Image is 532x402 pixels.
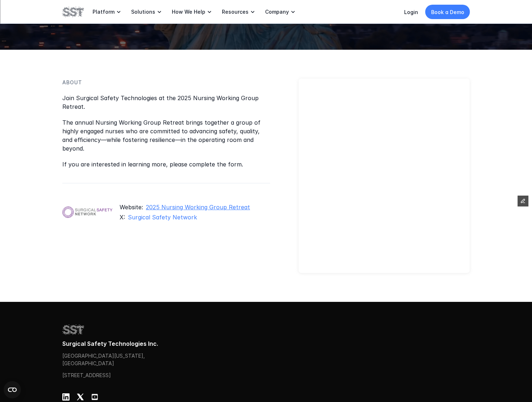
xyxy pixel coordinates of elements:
[120,203,143,211] p: Website:
[93,9,115,15] p: Platform
[62,79,82,86] p: About
[62,371,132,379] p: [STREET_ADDRESS]
[62,160,270,169] p: If you are interested in learning more, please complete the form.
[131,9,155,15] p: Solutions
[4,381,21,398] button: Open CMP widget
[62,198,112,227] img: Surgical Safety Network logo
[91,393,98,401] img: Youtube Logo
[146,204,250,211] a: 2025 Nursing Working Group Retreat
[425,5,470,19] a: Book a Demo
[62,352,149,367] p: [GEOGRAPHIC_DATA][US_STATE], [GEOGRAPHIC_DATA]
[62,323,84,336] img: SST logo
[265,9,289,15] p: Company
[518,196,528,206] button: Edit Framer Content
[62,340,470,348] p: Surgical Safety Technologies Inc.
[62,94,270,111] p: Join Surgical Safety Technologies at the 2025 Nursing Working Group Retreat.
[62,6,84,18] img: SST logo
[222,9,249,15] p: Resources
[62,118,270,153] p: The annual Nursing Working Group Retreat brings together a group of highly engaged nurses who are...
[404,9,418,15] a: Login
[128,214,197,221] a: Surgical Safety Network
[120,213,125,222] p: X:
[431,8,464,16] p: Book a Demo
[172,9,205,15] p: How We Help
